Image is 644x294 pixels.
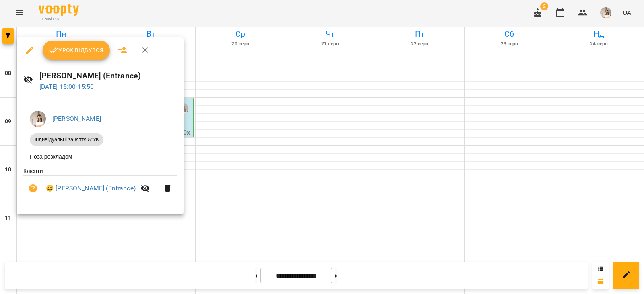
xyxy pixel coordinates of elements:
[30,136,103,143] span: Індивідуальні заняття 50хв
[52,115,101,122] a: [PERSON_NAME]
[43,41,110,60] button: Урок відбувся
[30,111,46,127] img: 712aada8251ba8fda70bc04018b69839.jpg
[23,149,177,164] li: Поза розкладом
[49,45,104,55] span: Урок відбувся
[39,83,94,90] a: [DATE] 15:00-15:50
[39,69,178,82] h6: [PERSON_NAME] (Entrance)
[23,167,177,204] ul: Клієнти
[46,184,136,193] a: 😀 [PERSON_NAME] (Entrance)
[23,179,43,198] button: Візит ще не сплачено. Додати оплату?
